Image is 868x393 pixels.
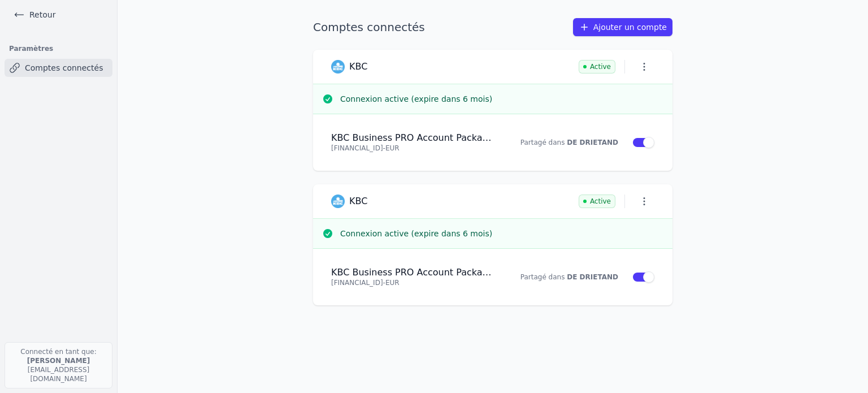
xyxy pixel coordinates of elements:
p: Partagé dans [510,273,618,282]
p: [FINANCIAL_ID] - EUR [331,278,496,287]
h1: Comptes connectés [313,19,425,35]
a: Ajouter un compte [573,18,672,36]
h3: KBC [349,61,367,72]
h4: KBC Business PRO Account Package - DE DRIETAND BV [331,132,496,144]
h3: Paramètres [5,41,112,57]
img: KBC logo [331,195,345,208]
h3: Connexion active (expire dans 6 mois) [340,228,663,239]
img: KBC logo [331,60,345,74]
a: Comptes connectés [5,59,112,77]
p: Partagé dans [510,138,618,147]
a: DE DRIETAND [567,139,618,146]
a: DE DRIETAND [567,273,618,281]
strong: [PERSON_NAME] [27,357,90,365]
p: [FINANCIAL_ID] - EUR [331,144,496,153]
p: Connecté en tant que: [EMAIL_ADDRESS][DOMAIN_NAME] [5,342,112,388]
span: Active [579,195,615,208]
h3: Connexion active (expire dans 6 mois) [340,93,663,105]
h4: KBC Business PRO Account Package - DE DRIETAND BV [331,267,496,278]
h3: KBC [349,196,367,207]
a: Retour [9,7,60,23]
span: Active [579,60,615,74]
